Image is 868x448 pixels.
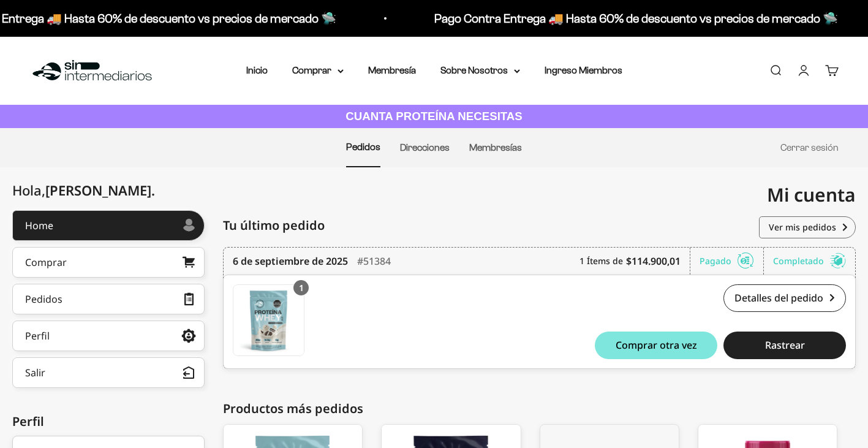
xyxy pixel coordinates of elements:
[357,248,391,275] div: #51384
[345,110,523,123] strong: CUANTA PROTEÍNA NECESITAS
[12,210,205,241] a: Home
[25,331,50,341] div: Perfil
[723,332,846,359] button: Rastrear
[25,257,67,267] div: Comprar
[246,65,268,75] a: Inicio
[368,65,416,75] a: Membresía
[700,248,764,275] div: Pagado
[469,142,522,153] a: Membresías
[759,216,856,238] a: Ver mis pedidos
[434,9,838,28] p: Pago Contra Entrega 🚚 Hasta 60% de descuento vs precios de mercado 🛸
[233,284,304,356] a: Proteína Whey - Cookies & Cream - Cookies & Cream / 2 libras (910g)
[626,254,681,268] b: $114.900,01
[440,63,520,78] summary: Sobre Nosotros
[223,400,856,418] div: Productos más pedidos
[767,182,856,207] span: Mi cuenta
[233,285,304,355] img: Translation missing: es.Proteína Whey - Cookies & Cream - Cookies & Cream / 2 libras (910g)
[233,254,348,268] time: 6 de septiembre de 2025
[545,65,622,75] a: Ingreso Miembros
[25,368,45,378] div: Salir
[12,321,205,351] a: Perfil
[25,221,53,230] div: Home
[579,248,690,275] div: 1 Ítems de
[25,294,62,304] div: Pedidos
[780,142,839,153] a: Cerrar sesión
[400,142,450,153] a: Direcciones
[292,63,344,78] summary: Comprar
[223,216,325,235] span: Tu último pedido
[12,412,205,431] div: Perfil
[765,340,805,350] span: Rastrear
[616,340,697,350] span: Comprar otra vez
[346,142,380,152] a: Pedidos
[12,183,155,198] div: Hola,
[151,181,155,199] span: .
[773,248,846,275] div: Completado
[12,357,205,388] button: Salir
[45,181,155,199] span: [PERSON_NAME]
[595,332,717,359] button: Comprar otra vez
[12,284,205,314] a: Pedidos
[293,280,309,295] div: 1
[723,284,846,312] a: Detalles del pedido
[12,247,205,278] a: Comprar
